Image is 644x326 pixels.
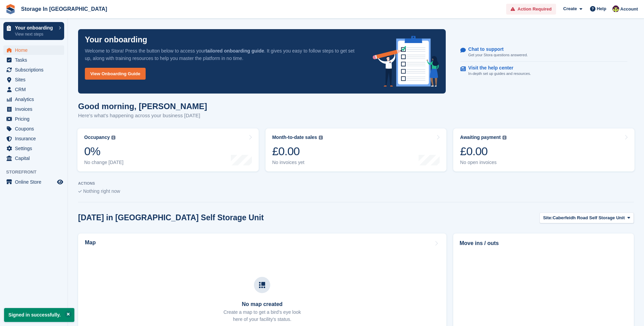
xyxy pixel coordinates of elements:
a: menu [3,55,64,65]
a: menu [3,114,64,124]
a: menu [3,124,64,134]
h2: Move ins / outs [460,239,627,247]
p: View next steps [15,31,55,37]
div: 0% [84,144,124,158]
a: menu [3,85,64,94]
h3: No map created [223,301,301,307]
span: Coupons [15,124,56,134]
span: Sites [15,75,56,84]
span: Insurance [15,134,56,143]
div: Month-to-date sales [272,135,317,140]
img: icon-info-grey-7440780725fd019a000dd9b08b2336e03edf1995a4989e88bcd33f0948082b44.svg [319,136,323,140]
span: Action Required [518,6,552,13]
img: onboarding-info-6c161a55d2c0e0a8cae90662b2fe09162a5109e8cc188191df67fb4f79e88e88.svg [373,36,439,87]
span: Analytics [15,95,56,104]
p: Get your Stora questions answered. [468,52,528,58]
p: Your onboarding [15,25,55,30]
a: Month-to-date sales £0.00 No invoices yet [265,128,447,171]
span: Tasks [15,55,56,65]
a: View Onboarding Guide [85,68,146,80]
a: Chat to support Get your Stora questions answered. [460,43,627,62]
span: CRM [15,85,56,94]
a: Your onboarding View next steps [3,22,64,40]
div: £0.00 [460,144,507,158]
a: menu [3,104,64,114]
p: In-depth set up guides and resources. [468,71,531,77]
span: Settings [15,144,56,153]
h1: Good morning, [PERSON_NAME] [78,102,207,111]
span: Nothing right now [83,188,120,194]
strong: tailored onboarding guide [205,48,264,54]
img: Colin Wood [612,5,619,12]
a: Preview store [56,178,64,186]
button: Site: Caberfeidh Road Self Storage Unit [539,212,634,224]
span: Online Store [15,177,56,187]
p: Chat to support [468,46,522,52]
a: menu [3,45,64,55]
p: Signed in successfully. [4,308,74,322]
a: menu [3,134,64,143]
a: Action Required [506,4,556,15]
p: Your onboarding [85,36,147,44]
img: icon-info-grey-7440780725fd019a000dd9b08b2336e03edf1995a4989e88bcd33f0948082b44.svg [502,136,507,140]
span: Help [597,5,606,12]
a: menu [3,75,64,84]
img: stora-icon-8386f47178a22dfd0bd8f6a31ec36ba5ce8667c1dd55bd0f319d3a0aa187defe.svg [5,4,16,14]
span: Caberfeidh Road Self Storage Unit [553,215,625,221]
div: Occupancy [84,135,110,140]
span: Storefront [6,169,68,176]
div: No open invoices [460,160,507,165]
p: Create a map to get a bird's eye look here of your facility's status. [223,309,301,323]
a: menu [3,154,64,163]
span: Home [15,45,56,55]
a: menu [3,95,64,104]
span: Invoices [15,104,56,114]
h2: Map [85,240,96,246]
span: Subscriptions [15,65,56,75]
img: icon-info-grey-7440780725fd019a000dd9b08b2336e03edf1995a4989e88bcd33f0948082b44.svg [111,136,115,140]
p: Welcome to Stora! Press the button below to access your . It gives you easy to follow steps to ge... [85,47,362,62]
div: Awaiting payment [460,135,501,140]
a: menu [3,144,64,153]
img: blank_slate_check_icon-ba018cac091ee9be17c0a81a6c232d5eb81de652e7a59be601be346b1b6ddf79.svg [78,190,82,193]
span: Account [620,6,638,13]
span: Create [563,5,577,12]
span: Site: [543,215,553,221]
a: Storage In [GEOGRAPHIC_DATA] [18,3,110,15]
div: No invoices yet [272,160,323,165]
h2: [DATE] in [GEOGRAPHIC_DATA] Self Storage Unit [78,213,264,222]
div: £0.00 [272,144,323,158]
a: menu [3,65,64,75]
a: Awaiting payment £0.00 No open invoices [453,128,634,171]
p: Visit the help center [468,65,526,71]
span: Capital [15,154,56,163]
span: Pricing [15,114,56,124]
p: Here's what's happening across your business [DATE] [78,112,207,120]
a: menu [3,177,64,187]
div: No change [DATE] [84,160,124,165]
p: ACTIONS [78,181,634,186]
a: Visit the help center In-depth set up guides and resources. [460,62,627,80]
img: map-icn-33ee37083ee616e46c38cad1a60f524a97daa1e2b2c8c0bc3eb3415660979fc1.svg [259,282,265,288]
a: Occupancy 0% No change [DATE] [77,128,259,171]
